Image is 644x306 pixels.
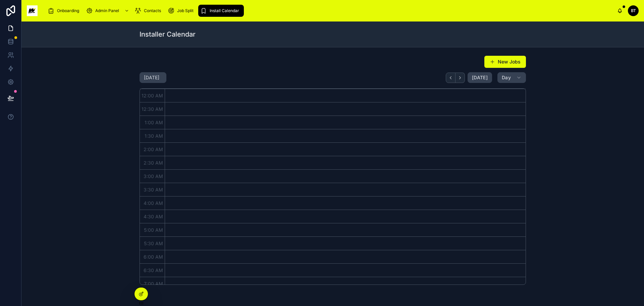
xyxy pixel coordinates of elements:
[446,73,455,83] button: Back
[166,5,198,17] a: Job Split
[142,267,165,273] span: 6:30 AM
[140,30,196,39] h1: Installer Calendar
[143,133,165,139] span: 1:30 AM
[142,146,165,152] span: 2:00 AM
[57,8,79,13] span: Onboarding
[142,227,165,233] span: 5:00 AM
[46,5,84,17] a: Onboarding
[455,73,465,83] button: Next
[95,8,119,13] span: Admin Panel
[144,8,161,13] span: Contacts
[84,5,132,17] a: Admin Panel
[142,173,165,179] span: 3:00 AM
[132,5,166,17] a: Contacts
[631,8,636,13] span: BT
[210,8,239,13] span: Install Calendar
[142,254,165,260] span: 6:00 AM
[143,120,165,125] span: 1:00 AM
[142,281,165,287] span: 7:00 AM
[27,5,38,16] img: App logo
[142,200,165,206] span: 4:00 AM
[142,214,165,219] span: 4:30 AM
[484,56,526,68] button: New Jobs
[43,3,617,18] div: scrollable content
[497,72,526,83] button: Day
[472,75,488,81] span: [DATE]
[142,241,165,246] span: 5:30 AM
[177,8,194,13] span: Job Split
[140,93,165,98] span: 12:00 AM
[142,160,165,166] span: 2:30 AM
[142,187,165,192] span: 3:30 AM
[140,106,165,112] span: 12:30 AM
[468,72,492,83] button: [DATE]
[502,75,511,81] span: Day
[198,5,244,17] a: Install Calendar
[144,74,159,81] h2: [DATE]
